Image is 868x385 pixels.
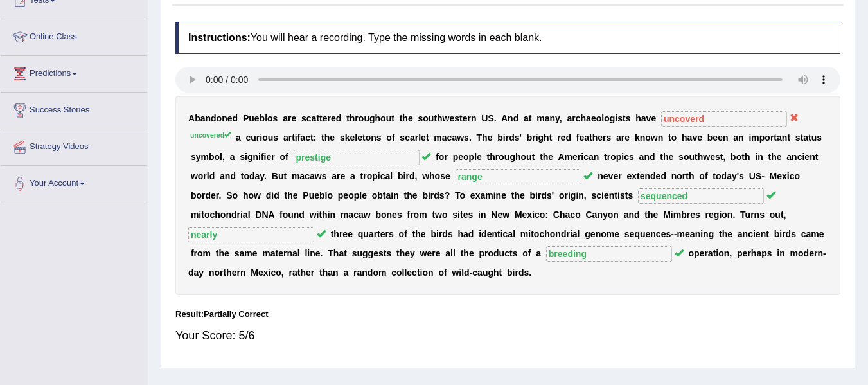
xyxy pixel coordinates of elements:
[678,152,684,162] b: s
[521,152,527,162] b: o
[463,152,469,162] b: o
[572,152,578,162] b: e
[584,132,589,143] b: a
[723,152,725,162] b: ,
[736,152,742,162] b: o
[295,132,297,143] b: i
[635,132,640,143] b: k
[426,132,429,143] b: t
[454,113,459,123] b: s
[594,152,599,162] b: n
[191,171,198,181] b: w
[718,132,723,143] b: e
[283,132,288,143] b: a
[616,152,622,162] b: p
[386,132,392,143] b: o
[336,113,342,123] b: d
[536,113,544,123] b: m
[458,152,463,162] b: e
[249,171,255,181] b: d
[191,152,196,162] b: s
[464,132,469,143] b: s
[463,113,468,123] b: e
[408,113,413,123] b: e
[513,113,519,123] b: d
[241,171,244,181] b: t
[757,152,763,162] b: n
[768,152,771,162] b: t
[538,132,544,143] b: g
[265,113,267,123] b: l
[707,132,713,143] b: b
[442,132,447,143] b: a
[220,152,222,162] b: l
[536,132,538,143] b: i
[663,152,669,162] b: h
[305,132,310,143] b: c
[474,152,477,162] b: l
[439,152,445,162] b: o
[175,22,840,54] h4: You will hear a recording. Type the missing words in each blank.
[550,113,556,123] b: n
[402,113,408,123] b: h
[434,132,441,143] b: m
[355,113,358,123] b: r
[294,150,420,165] input: blank
[297,132,301,143] b: f
[362,132,366,143] b: t
[576,113,581,123] b: c
[264,152,267,162] b: i
[209,152,215,162] b: b
[639,152,644,162] b: a
[815,152,819,162] b: t
[217,113,222,123] b: o
[601,113,604,123] b: l
[215,152,220,162] b: o
[346,113,350,123] b: t
[623,113,626,123] b: t
[316,113,319,123] b: t
[249,113,254,123] b: u
[321,132,324,143] b: t
[447,132,452,143] b: c
[482,132,488,143] b: h
[280,152,286,162] b: o
[731,152,736,162] b: b
[359,113,364,123] b: o
[617,113,623,123] b: s
[196,152,201,162] b: y
[477,152,482,162] b: e
[288,132,292,143] b: r
[616,132,621,143] b: a
[400,113,403,123] b: t
[345,132,350,143] b: k
[266,152,271,162] b: e
[497,132,503,143] b: b
[741,152,745,162] b: t
[375,113,381,123] b: h
[532,132,535,143] b: r
[738,132,744,143] b: n
[506,132,509,143] b: r
[371,132,376,143] b: n
[765,132,770,143] b: o
[532,152,535,162] b: t
[589,132,592,143] b: t
[777,152,782,162] b: e
[515,152,521,162] b: h
[544,132,549,143] b: h
[243,113,249,123] b: P
[527,132,533,143] b: b
[698,152,704,162] b: h
[733,132,738,143] b: a
[415,132,418,143] b: r
[220,171,225,181] b: a
[745,152,750,162] b: h
[247,152,253,162] b: g
[350,113,355,123] b: h
[230,152,235,162] b: a
[423,113,429,123] b: o
[651,113,656,123] b: e
[671,132,677,143] b: o
[205,113,211,123] b: n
